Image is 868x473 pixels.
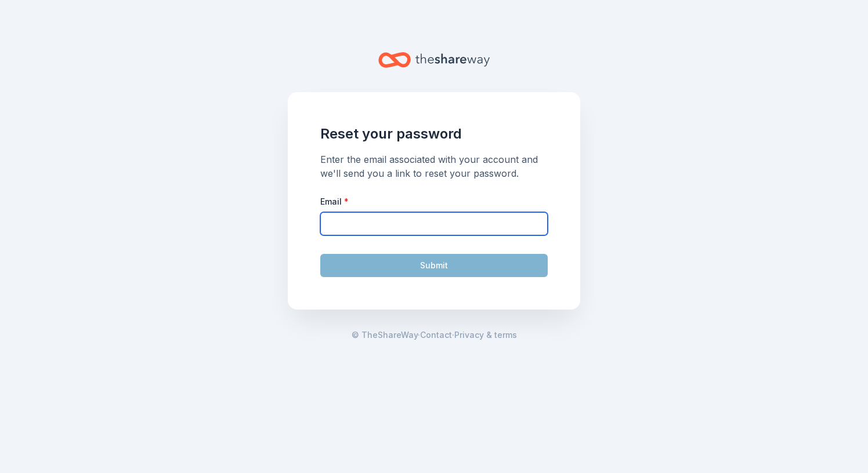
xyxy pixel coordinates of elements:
[378,46,490,74] a: Home
[320,196,349,208] label: Email
[320,125,548,143] h1: Reset your password
[352,328,517,342] span: · ·
[352,330,418,340] span: © TheShareWay
[320,152,548,180] div: Enter the email associated with your account and we'll send you a link to reset your password.
[454,328,517,342] a: Privacy & terms
[420,328,452,342] a: Contact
